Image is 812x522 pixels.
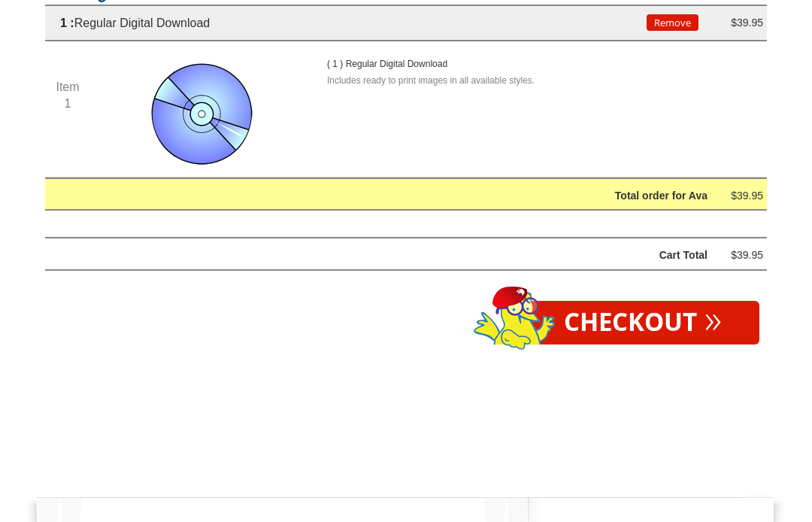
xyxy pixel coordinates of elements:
div: $39.95 [718,187,763,206]
button: Remove [647,15,698,32]
span: 1 : [60,17,74,30]
span: » [704,311,722,327]
p: ( 1 ) Regular Digital Download [327,57,477,74]
div: Item 1 [45,80,90,112]
div: Cart Total [83,247,707,266]
div: Total order for Ava [83,187,707,206]
img: item image [147,57,259,170]
p: Includes ready to print images in all available styles. [327,74,741,90]
div: Remove [647,14,692,33]
a: Checkout» [526,302,759,345]
div: Regular Digital Download [45,14,647,33]
div: $39.95 [718,14,763,33]
div: $39.95 [718,247,763,266]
